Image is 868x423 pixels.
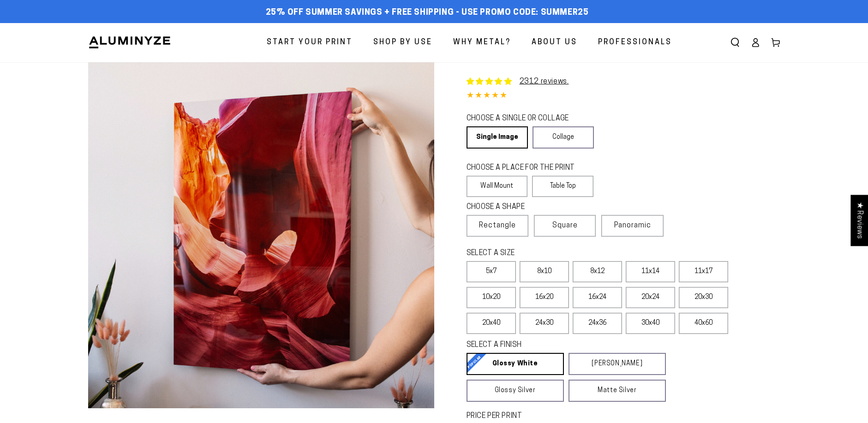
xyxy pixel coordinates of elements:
a: Glossy White [467,353,564,375]
label: Table Top [532,176,593,197]
span: Start Your Print [267,36,353,49]
label: 16x24 [573,287,622,308]
label: 24x30 [520,313,569,334]
legend: SELECT A SIZE [467,248,651,259]
label: 20x24 [626,287,675,308]
label: Wall Mount [467,176,528,197]
a: About Us [525,30,584,55]
div: 4.85 out of 5.0 stars [467,89,780,103]
a: Why Metal? [446,30,518,55]
label: 8x10 [520,261,569,282]
span: Shop By Use [373,36,432,49]
a: [PERSON_NAME] [569,353,666,375]
label: 11x17 [679,261,728,282]
label: 5x7 [467,261,516,282]
span: Panoramic [614,222,651,229]
legend: CHOOSE A SHAPE [467,202,587,213]
span: Square [552,220,578,231]
span: 25% off Summer Savings + Free Shipping - Use Promo Code: SUMMER25 [266,8,589,18]
label: 20x40 [467,313,516,334]
a: Matte Silver [569,380,666,402]
legend: CHOOSE A PLACE FOR THE PRINT [467,163,585,173]
a: 2312 reviews. [520,78,569,85]
label: 10x20 [467,287,516,308]
label: PRICE PER PRINT [467,411,780,422]
a: Single Image [467,126,528,149]
legend: CHOOSE A SINGLE OR COLLAGE [467,113,586,124]
label: 24x36 [573,313,622,334]
label: 40x60 [679,313,728,334]
img: Aluminyze [88,36,171,49]
label: 16x20 [520,287,569,308]
summary: Search our site [725,32,745,53]
label: 30x40 [626,313,675,334]
span: About Us [532,36,577,49]
label: 8x12 [573,261,622,282]
label: 20x30 [679,287,728,308]
a: Shop By Use [366,30,439,55]
span: Professionals [598,36,672,49]
a: Start Your Print [260,30,359,55]
span: Why Metal? [453,36,511,49]
legend: SELECT A FINISH [467,340,644,351]
div: Click to open Judge.me floating reviews tab [850,195,868,246]
a: Collage [533,126,594,149]
label: 11x14 [626,261,675,282]
a: Professionals [591,30,679,55]
span: Rectangle [479,220,516,231]
a: Glossy Silver [467,380,564,402]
